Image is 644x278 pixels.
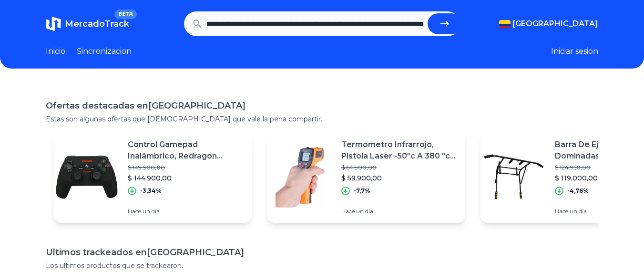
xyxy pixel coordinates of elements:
span: BETA [114,10,137,19]
p: -3,34% [140,187,162,195]
p: Estas son algunas ofertas que [DEMOGRAPHIC_DATA] que vale la pena compartir. [46,114,598,124]
button: Iniciar sesion [551,46,598,57]
img: Featured image [267,144,334,210]
p: -7,7% [354,187,370,195]
img: Colombia [499,20,511,28]
span: MercadoTrack [65,19,129,29]
a: Featured imageControl Gamepad Inalámbrico, Redragon Harrow G808, Pc / Ps3$ 149.900,00$ 144.900,00... [53,131,252,223]
a: Inicio [46,46,65,57]
img: Featured image [480,144,547,210]
a: MercadoTrackBETA [46,16,129,31]
h1: Ofertas destacadas en [GEOGRAPHIC_DATA] [46,99,598,112]
p: $ 149.900,00 [128,164,244,171]
button: [GEOGRAPHIC_DATA] [499,18,598,30]
p: Hace un día [341,208,458,215]
p: Control Gamepad Inalámbrico, Redragon Harrow G808, Pc / Ps3 [128,139,244,162]
h1: Ultimos trackeados en [GEOGRAPHIC_DATA] [46,246,598,259]
p: Hace un día [128,208,244,215]
p: $ 59.900,00 [341,173,458,183]
a: Featured imageTermometro Infrarrojo, Pistola Laser -50ºc A 380 ºc Digital$ 64.900,00$ 59.900,00-7... [267,131,465,223]
span: [GEOGRAPHIC_DATA] [512,18,598,30]
img: Featured image [53,144,120,210]
img: MercadoTrack [46,16,61,31]
p: $ 64.900,00 [341,164,458,171]
p: Termometro Infrarrojo, Pistola Laser -50ºc A 380 ºc Digital [341,139,458,162]
p: $ 144.900,00 [128,173,244,183]
a: Sincronizacion [77,46,132,57]
p: Los ultimos productos que se trackearon. [46,261,598,270]
p: -4,76% [567,187,589,195]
